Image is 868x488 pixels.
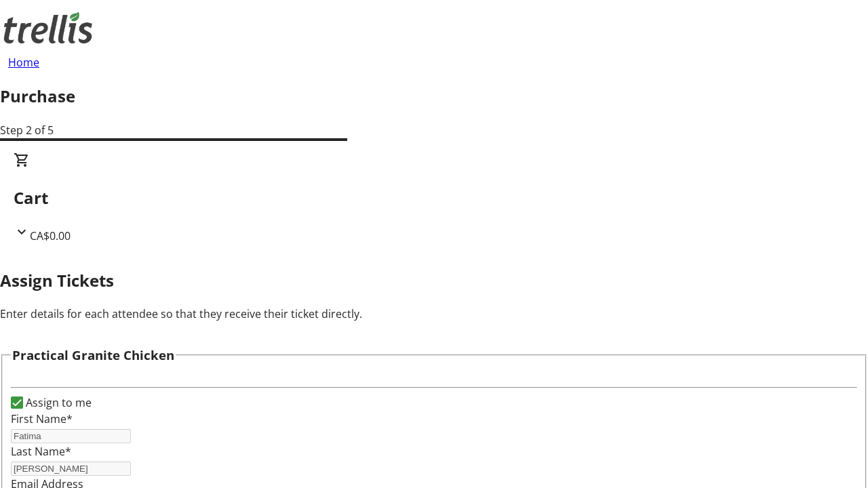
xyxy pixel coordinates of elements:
span: CA$0.00 [30,228,71,243]
div: CartCA$0.00 [14,152,854,244]
label: First Name* [11,411,73,426]
label: Last Name* [11,444,71,459]
h3: Practical Granite Chicken [12,346,174,365]
h2: Cart [14,186,854,210]
label: Assign to me [23,394,92,411]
